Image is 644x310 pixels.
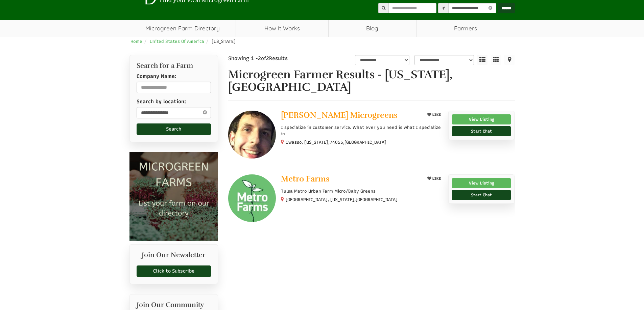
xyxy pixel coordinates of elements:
[130,39,142,44] a: Home
[212,39,236,44] span: [US_STATE]
[129,20,236,37] a: Microgreen Farm Directory
[281,124,443,137] p: I specialize in customer service. What ever you need is what I specialize in
[425,111,443,119] button: LIKE
[281,110,398,120] span: [PERSON_NAME] Microgreens
[266,55,269,61] span: 2
[281,174,330,184] span: Metro Farms
[356,197,398,203] span: [GEOGRAPHIC_DATA]
[281,188,443,194] p: Tulsa Metro Urban Farm Micro/Baby Greens
[286,140,386,145] small: Owasso, [US_STATE], ,
[281,111,419,121] a: [PERSON_NAME] Microgreens
[228,68,515,94] h1: Microgreen Farmer Results - [US_STATE], [GEOGRAPHIC_DATA]
[137,265,211,277] a: Click to Subscribe
[137,98,186,105] label: Search by location:
[129,152,218,241] img: Microgreen Farms list your microgreen farm today
[228,55,324,62] div: Showing 1 - of Results
[329,20,416,37] a: Blog
[137,62,211,69] h2: Search for a Farm
[452,178,511,188] a: View Listing
[344,139,386,145] span: [GEOGRAPHIC_DATA]
[431,176,441,181] span: LIKE
[137,123,211,135] button: Search
[452,126,511,136] a: Start Chat
[286,197,398,202] small: [GEOGRAPHIC_DATA], [US_STATE],
[137,73,176,80] label: Company Name:
[414,55,474,65] select: sortbox-1
[416,20,515,37] span: Farmers
[228,111,276,158] img: Busby Microgreens
[137,251,211,262] h2: Join Our Newsletter
[452,190,511,200] a: Start Chat
[355,55,409,65] select: overall_rating_filter-1
[431,113,441,117] span: LIKE
[228,174,276,222] img: Metro Farms
[150,39,204,44] a: United States Of America
[452,114,511,124] a: View Listing
[236,20,328,37] a: How It Works
[330,139,343,145] span: 74055
[137,301,211,309] h2: Join Our Community
[425,174,443,183] button: LIKE
[258,55,261,61] span: 2
[281,174,419,185] a: Metro Farms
